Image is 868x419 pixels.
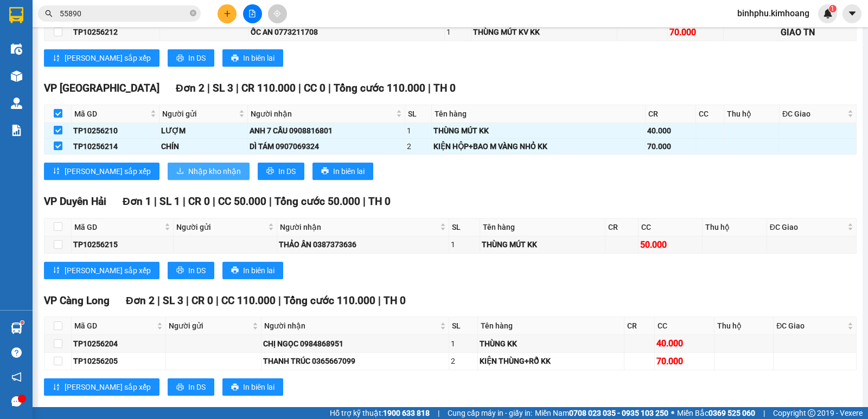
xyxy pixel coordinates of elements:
[65,165,151,177] span: [PERSON_NAME] sắp xếp
[378,294,381,307] span: |
[446,26,469,38] div: 1
[44,82,159,94] span: VP [GEOGRAPHIC_DATA]
[656,337,712,350] div: 40.000
[605,218,639,236] th: CR
[154,195,157,208] span: |
[74,221,162,233] span: Mã GD
[334,82,425,94] span: Tổng cước 110.000
[243,4,262,23] button: file-add
[221,294,276,307] span: CC 110.000
[231,383,239,392] span: printer
[298,82,301,94] span: |
[53,383,60,392] span: sort-ascending
[216,294,219,307] span: |
[428,82,431,94] span: |
[161,140,246,152] div: CHÍN
[258,163,304,180] button: printerIn DS
[44,262,159,279] button: sort-ascending[PERSON_NAME] sắp xếp
[73,26,158,38] div: TP10256212
[73,238,171,250] div: TP10256215
[847,9,857,18] span: caret-down
[263,338,447,350] div: CHỊ NGỌC 0984868951
[168,262,214,279] button: printerIn DS
[433,125,643,137] div: THÙNG MÚT KK
[44,163,159,180] button: sort-ascending[PERSON_NAME] sắp xếp
[321,167,329,176] span: printer
[449,218,480,236] th: SL
[72,139,159,154] td: TP10256214
[74,320,155,332] span: Mã GD
[843,4,861,23] button: caret-down
[438,407,439,419] span: |
[236,82,239,94] span: |
[126,294,155,307] span: Đơn 2
[176,167,184,176] span: download
[275,195,360,208] span: Tổng cước 50.000
[781,25,854,39] div: GIAO TN
[383,409,430,417] strong: 1900 633 818
[45,10,53,17] span: search
[241,82,296,94] span: CR 110.000
[647,140,694,152] div: 70.000
[473,26,615,38] div: THÙNG MÚT KV KK
[176,54,184,63] span: printer
[176,82,205,94] span: Đơn 2
[222,378,283,396] button: printerIn biên lai
[159,195,180,208] span: SL 1
[368,195,391,208] span: TH 0
[65,52,151,64] span: [PERSON_NAME] sắp xếp
[65,381,151,393] span: [PERSON_NAME] sắp xếp
[162,108,237,120] span: Người gửi
[11,372,22,382] span: notification
[53,54,60,63] span: sort-ascending
[729,7,818,20] span: binhphu.kimhoang
[188,52,206,64] span: In DS
[73,355,164,367] div: TP10256205
[248,10,256,17] span: file-add
[432,105,646,123] th: Tên hàng
[190,9,196,19] span: close-circle
[671,411,674,415] span: ⚪️
[44,49,159,67] button: sort-ascending[PERSON_NAME] sắp xếp
[168,163,250,180] button: downloadNhập kho nhận
[176,383,184,392] span: printer
[480,218,605,236] th: Tên hàng
[72,353,166,370] td: TP10256205
[72,236,174,254] td: TP10256215
[218,4,237,23] button: plus
[224,10,231,17] span: plus
[328,82,331,94] span: |
[74,108,148,120] span: Mã GD
[829,5,837,12] sup: 1
[480,338,622,350] div: THÙNG KK
[273,10,281,17] span: aim
[278,165,296,177] span: In DS
[448,407,532,419] span: Cung cấp máy in - giấy in:
[569,409,668,417] strong: 0708 023 035 - 0935 103 250
[60,8,188,20] input: Tìm tên, số ĐT hoặc mã đơn
[53,167,60,176] span: sort-ascending
[451,355,476,367] div: 2
[266,167,274,176] span: printer
[65,265,151,276] span: [PERSON_NAME] sắp xếp
[213,82,233,94] span: SL 3
[284,294,375,307] span: Tổng cước 110.000
[535,407,668,419] span: Miền Nam
[44,195,106,208] span: VP Duyên Hải
[646,105,696,123] th: CR
[451,338,476,350] div: 1
[11,323,22,334] img: warehouse-icon
[73,125,157,137] div: TP10256210
[250,125,403,137] div: ANH 7 CẦU 0908816801
[407,125,430,137] div: 1
[11,43,22,55] img: warehouse-icon
[168,378,214,396] button: printerIn DS
[640,238,700,252] div: 50.000
[183,195,186,208] span: |
[264,320,438,332] span: Người nhận
[647,125,694,137] div: 40.000
[11,347,22,358] span: question-circle
[188,265,206,276] span: In DS
[9,7,23,23] img: logo-vxr
[278,294,281,307] span: |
